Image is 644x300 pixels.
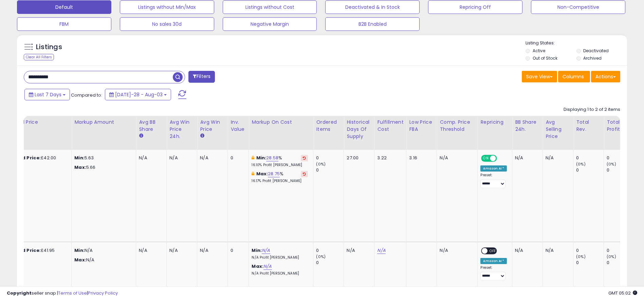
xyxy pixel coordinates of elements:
[74,155,131,161] p: 5.63
[546,119,570,140] div: Avg Selling Price
[576,254,586,259] small: (0%)
[7,290,32,296] strong: Copyright
[607,167,634,173] div: 0
[252,263,263,269] b: Max:
[377,119,403,133] div: Fulfillment Cost
[576,247,604,254] div: 0
[480,165,507,172] div: Amazon AI *
[347,119,371,140] div: Historical Days Of Supply
[480,173,507,188] div: Preset:
[252,247,262,254] b: Min:
[74,247,85,254] strong: Min:
[188,71,215,83] button: Filters
[10,247,41,254] b: Listed Price:
[10,155,66,161] div: £42.00
[169,119,194,140] div: Avg Win Price 24h.
[139,155,161,161] div: N/A
[252,255,308,260] p: N/A Profit [PERSON_NAME]
[558,71,590,82] button: Columns
[546,247,568,254] div: N/A
[583,48,609,54] label: Deactivated
[576,155,604,161] div: 0
[58,290,87,296] a: Terms of Use
[591,71,620,82] button: Actions
[515,247,537,254] div: N/A
[347,155,369,161] div: 27.00
[325,17,420,31] button: B2B Enabled
[24,54,54,60] div: Clear All Filters
[169,247,192,254] div: N/A
[10,247,66,254] div: £41.95
[252,119,310,126] div: Markup on Cost
[139,133,143,139] small: Avg BB Share.
[256,155,266,161] b: Min:
[522,71,557,82] button: Save View
[316,167,344,173] div: 0
[488,248,499,254] span: OFF
[10,119,69,126] div: Listed Price
[377,247,385,254] a: N/A
[546,155,568,161] div: N/A
[440,247,472,254] div: N/A
[440,119,475,133] div: Comp. Price Threshold
[231,155,243,161] div: 0
[316,247,344,254] div: 0
[249,116,313,150] th: The percentage added to the cost of goods (COGS) that forms the calculator for Min & Max prices.
[428,0,522,14] button: Repricing Off
[223,0,317,14] button: Listings without Cost
[316,161,326,167] small: (0%)
[17,0,111,14] button: Default
[576,167,604,173] div: 0
[36,42,62,52] h5: Listings
[608,290,637,296] span: 2025-08-11 05:02 GMT
[515,155,537,161] div: N/A
[252,179,308,183] p: 16.17% Profit [PERSON_NAME]
[316,119,341,133] div: Ordered Items
[409,155,431,161] div: 3.16
[17,17,111,31] button: FBM
[71,92,102,98] span: Compared to:
[607,254,616,259] small: (0%)
[576,260,604,266] div: 0
[533,55,557,61] label: Out of Stock
[74,164,131,171] p: 5.66
[120,17,214,31] button: No sales 30d
[583,55,602,61] label: Archived
[607,161,616,167] small: (0%)
[316,260,344,266] div: 0
[74,164,86,171] strong: Max:
[607,247,634,254] div: 0
[377,155,401,161] div: 3.22
[482,156,491,161] span: ON
[120,0,214,14] button: Listings without Min/Max
[496,156,507,161] span: OFF
[231,247,243,254] div: 0
[607,260,634,266] div: 0
[200,119,225,133] div: Avg Win Price
[262,247,270,254] a: N/A
[526,40,627,46] p: Listing States:
[115,91,163,98] span: [DATE]-28 - Aug-03
[607,119,631,133] div: Total Profit
[24,89,70,100] button: Last 7 Days
[564,106,620,113] div: Displaying 1 to 2 of 2 items
[531,0,625,14] button: Non-Competitive
[325,0,420,14] button: Deactivated & In Stock
[576,161,586,167] small: (0%)
[35,91,61,98] span: Last 7 Days
[480,258,507,264] div: Amazon AI *
[252,171,308,183] div: %
[88,290,118,296] a: Privacy Policy
[74,155,85,161] strong: Min:
[231,119,246,133] div: Inv. value
[440,155,472,161] div: N/A
[200,133,204,139] small: Avg Win Price.
[200,155,222,161] div: N/A
[74,257,86,263] strong: Max:
[252,155,308,167] div: %
[515,119,540,133] div: BB Share 24h.
[576,119,601,133] div: Total Rev.
[347,247,369,254] div: N/A
[7,290,118,297] div: seller snap | |
[74,247,131,254] p: N/A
